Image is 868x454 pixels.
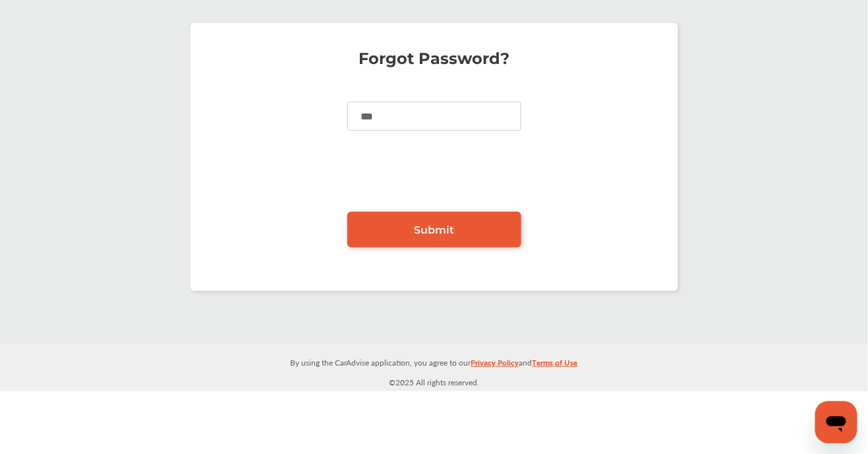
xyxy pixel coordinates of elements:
a: Terms of Use [533,355,578,375]
a: Submit [347,212,521,247]
p: Forgot Password? [204,52,665,65]
iframe: reCAPTCHA [334,150,535,202]
iframe: Button to launch messaging window [815,401,857,443]
a: Privacy Policy [471,355,519,375]
span: Submit [414,224,454,236]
